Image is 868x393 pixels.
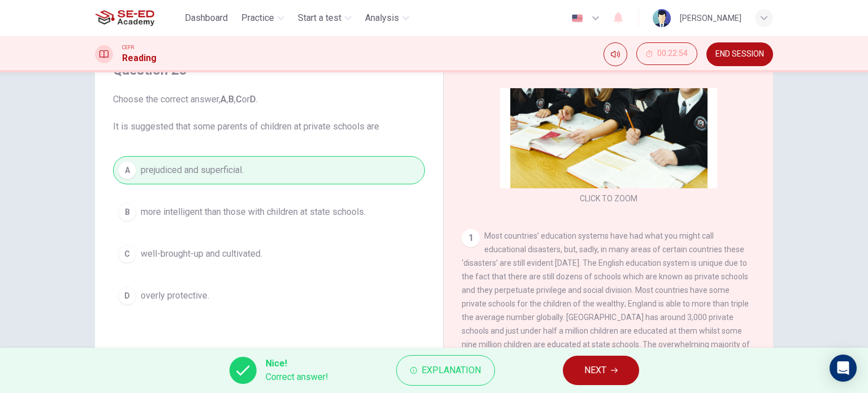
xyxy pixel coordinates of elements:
span: Dashboard [185,11,228,25]
h1: Reading [122,51,157,65]
span: Practice [241,11,274,25]
div: Hide [636,42,697,66]
div: 1 [462,229,480,247]
button: END SESSION [706,42,773,66]
b: C [236,94,242,105]
span: Start a test [298,11,341,25]
div: [PERSON_NAME] [680,11,741,25]
button: Dashboard [180,8,232,28]
span: CEFR [122,44,134,51]
div: Mute [604,42,627,66]
b: B [228,94,234,105]
img: Profile picture [653,9,671,27]
button: Practice [237,8,289,28]
b: D [250,94,256,105]
span: Correct answer! [266,370,328,384]
span: Analysis [365,11,399,25]
span: Choose the correct answer, , , or . It is suggested that some parents of children at private scho... [113,93,425,133]
span: Most countries’ education systems have had what you might call educational disasters, but, sadly,... [462,231,750,362]
button: 00:22:54 [636,42,697,65]
button: Analysis [361,8,414,28]
span: NEXT [584,362,606,378]
span: Nice! [266,357,328,370]
button: NEXT [563,356,639,385]
a: SE-ED Academy logo [95,7,180,29]
div: Open Intercom Messenger [830,355,857,382]
img: SE-ED Academy logo [95,7,154,29]
span: 00:22:54 [657,49,688,58]
button: Explanation [396,355,495,386]
img: en [570,14,584,23]
span: Explanation [422,362,481,378]
b: A [220,94,227,105]
span: END SESSION [715,50,764,59]
button: Start a test [293,8,356,28]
